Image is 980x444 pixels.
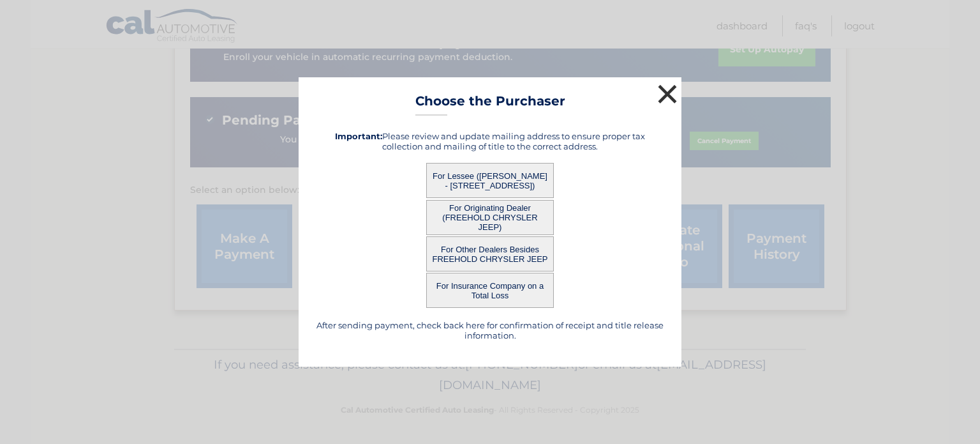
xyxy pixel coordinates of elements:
[426,236,554,272] button: For Other Dealers Besides FREEHOLD CHRYSLER JEEP
[426,273,554,308] button: For Insurance Company on a Total Loss
[426,200,554,235] button: For Originating Dealer (FREEHOLD CHRYSLER JEEP)
[315,320,665,341] h5: After sending payment, check back here for confirmation of receipt and title release information.
[655,81,680,107] button: ×
[426,163,554,198] button: For Lessee ([PERSON_NAME] - [STREET_ADDRESS])
[415,93,565,116] h3: Choose the Purchaser
[335,131,382,141] strong: Important:
[315,131,665,151] h5: Please review and update mailing address to ensure proper tax collection and mailing of title to ...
